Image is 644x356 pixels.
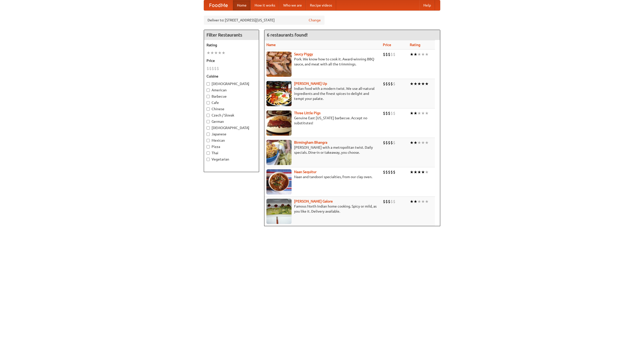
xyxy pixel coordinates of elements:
[207,66,209,71] li: $
[383,43,391,47] a: Price
[207,126,210,130] input: [DEMOGRAPHIC_DATA]
[393,81,395,87] li: $
[410,81,414,87] li: ★
[266,174,379,179] p: Naan and tandoori specialties, from our clay oven.
[294,140,327,144] a: Birmingham Bhangra
[266,115,379,126] p: Genuine East [US_STATE] barbecue. Accept no substitutes!
[266,86,379,101] p: Indian food with a modern twist. We use all-natural ingredients and the finest spices to delight ...
[214,50,218,56] li: ★
[294,82,327,86] a: [PERSON_NAME] Up
[414,110,417,116] li: ★
[207,157,256,162] label: Vegetarian
[425,140,429,145] li: ★
[207,145,210,148] input: Pizza
[209,66,212,71] li: $
[390,140,393,145] li: $
[393,199,395,204] li: $
[266,52,292,77] img: saucy.jpg
[388,52,390,57] li: $
[385,52,388,57] li: $
[294,111,320,115] a: Three Little Pigs
[207,114,210,117] input: Czech / Slovak
[390,81,393,87] li: $
[421,52,425,57] li: ★
[222,50,225,56] li: ★
[294,170,316,174] a: Naan Sequitur
[207,82,210,86] input: [DEMOGRAPHIC_DATA]
[383,81,385,87] li: $
[266,145,379,155] p: [PERSON_NAME] with a metropolitan twist. Daily specials. Dine-in or takeaway, you choose.
[414,81,417,87] li: ★
[207,101,210,104] input: Cafe
[267,32,308,37] ng-pluralize: 6 restaurants found!
[266,110,292,136] img: littlepigs.jpg
[421,140,425,145] li: ★
[210,50,214,56] li: ★
[393,52,395,57] li: $
[425,81,429,87] li: ★
[266,81,292,106] img: curryup.jpg
[204,30,259,40] h4: Filter Restaurants
[425,52,429,57] li: ★
[294,199,333,203] a: [PERSON_NAME] Galore
[388,110,390,116] li: $
[204,0,233,10] a: FoodMe
[266,43,276,47] a: Name
[266,57,379,67] p: Pork. We know how to cook it. Award-winning BBQ sauce, and meat with all the trimmings.
[207,95,210,98] input: Barbecue
[207,125,256,130] label: [DEMOGRAPHIC_DATA]
[390,199,393,204] li: $
[306,0,336,10] a: Recipe videos
[207,106,256,111] label: Chinese
[393,110,395,116] li: $
[385,81,388,87] li: $
[410,199,414,204] li: ★
[414,199,417,204] li: ★
[266,169,292,194] img: naansequitur.jpg
[414,140,417,145] li: ★
[207,94,256,99] label: Barbecue
[383,110,385,116] li: $
[417,199,421,204] li: ★
[279,0,306,10] a: Who we are
[393,140,395,145] li: $
[207,158,210,161] input: Vegetarian
[385,169,388,175] li: $
[383,52,385,57] li: $
[410,140,414,145] li: ★
[388,81,390,87] li: $
[207,144,256,149] label: Pizza
[207,74,256,79] h5: Cuisine
[207,138,256,143] label: Mexican
[414,169,417,175] li: ★
[204,16,325,25] div: Deliver to: [STREET_ADDRESS][US_STATE]
[410,110,414,116] li: ★
[417,81,421,87] li: ★
[207,88,256,93] label: American
[207,81,256,86] label: [DEMOGRAPHIC_DATA]
[417,140,421,145] li: ★
[421,169,425,175] li: ★
[417,52,421,57] li: ★
[383,169,385,175] li: $
[212,66,214,71] li: $
[393,169,395,175] li: $
[266,204,379,214] p: Famous North Indian home cooking. Spicy or mild, as you like it. Delivery available.
[207,150,256,155] label: Thai
[207,100,256,105] label: Cafe
[390,110,393,116] li: $
[218,50,222,56] li: ★
[383,199,385,204] li: $
[214,66,217,71] li: $
[251,0,279,10] a: How it works
[385,140,388,145] li: $
[388,199,390,204] li: $
[414,52,417,57] li: ★
[410,169,414,175] li: ★
[421,81,425,87] li: ★
[294,52,313,56] a: Saucy Piggy
[217,66,219,71] li: $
